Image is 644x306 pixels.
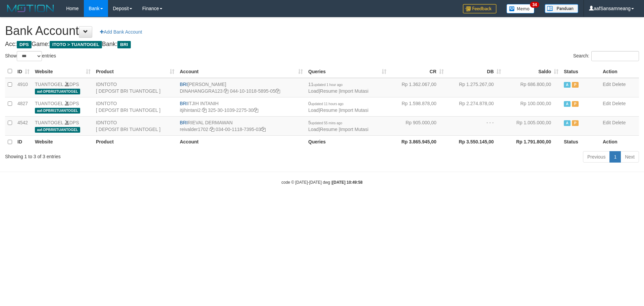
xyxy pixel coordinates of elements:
[332,180,363,185] strong: [DATE] 10:49:58
[446,78,504,97] td: Rp 1.275.267,00
[603,101,611,106] a: Edit
[93,97,177,116] td: IDNTOTO [ DEPOSIT BRI TUANTOGEL ]
[308,101,343,106] span: 0
[15,135,32,148] th: ID
[564,101,571,107] span: Active
[32,97,93,116] td: DPS
[603,82,611,87] a: Edit
[17,41,32,48] span: DPS
[180,88,223,94] a: DINAHANGGRA123
[621,151,639,163] a: Next
[275,88,280,94] a: Copy 044101018589505 to clipboard
[5,150,263,160] div: Showing 1 to 3 of 3 entries
[93,135,177,148] th: Product
[177,78,306,97] td: [PERSON_NAME] 044-10-1018-5895-05
[504,97,561,116] td: Rp 100.000,00
[254,107,258,113] a: Copy 325301039227530 to clipboard
[15,116,32,135] td: 4542
[561,135,600,148] th: Status
[340,107,368,113] a: Import Mutasi
[32,116,93,135] td: DPS
[15,97,32,116] td: 4827
[306,65,389,78] th: Queries: activate to sort column ascending
[600,135,639,148] th: Action
[340,88,368,94] a: Import Mutasi
[583,151,610,163] a: Previous
[308,107,319,113] a: Load
[177,97,306,116] td: ITJIH INTANIH 325-30-1039-2275-30
[117,41,130,48] span: BRI
[5,3,56,13] img: MOTION_logo.png
[224,88,228,94] a: Copy DINAHANGGRA123 to clipboard
[320,107,337,113] a: Resume
[32,78,93,97] td: DPS
[93,65,177,78] th: Product: activate to sort column ascending
[15,78,32,97] td: 4910
[93,116,177,135] td: IDNTOTO [ DEPOSIT BRI TUANTOGEL ]
[5,41,639,48] h4: Acc: Game: Bank:
[308,120,342,125] span: 5
[35,127,80,133] span: aaf-DPBRI5TUANTOGEL
[35,101,63,106] a: TUANTOGEL
[311,102,343,106] span: updated 11 hours ago
[561,65,600,78] th: Status
[180,107,201,113] a: itjihintani2
[35,82,63,87] a: TUANTOGEL
[572,101,579,107] span: Paused
[96,26,146,38] a: Add Bank Account
[35,89,80,94] span: aaf-DPBRI2TUANTOGEL
[17,51,42,61] select: Showentries
[504,78,561,97] td: Rp 686.800,00
[180,101,187,106] span: BRI
[35,108,80,114] span: aaf-DPBRI1TUANTOGEL
[320,127,337,132] a: Resume
[504,135,561,148] th: Rp 1.791.800,00
[603,120,611,125] a: Edit
[202,107,207,113] a: Copy itjihintani2 to clipboard
[446,135,504,148] th: Rp 3.550.145,00
[389,65,446,78] th: CR: activate to sort column ascending
[93,78,177,97] td: IDNTOTO [ DEPOSIT BRI TUANTOGEL ]
[446,97,504,116] td: Rp 2.274.878,00
[609,151,621,163] a: 1
[308,101,368,113] span: | |
[308,82,368,94] span: | |
[314,83,343,87] span: updated 1 hour ago
[5,24,639,38] h1: Bank Account
[180,82,187,87] span: BRI
[504,65,561,78] th: Saldo: activate to sort column ascending
[572,82,579,88] span: Paused
[308,88,319,94] a: Load
[504,116,561,135] td: Rp 1.005.000,00
[612,82,626,87] a: Delete
[591,51,639,61] input: Search:
[180,127,208,132] a: reivalder1702
[389,116,446,135] td: Rp 905.000,00
[180,120,187,125] span: BRI
[308,120,368,132] span: | |
[600,65,639,78] th: Action
[177,116,306,135] td: RIEVAL DERMAWAN 034-00-1118-7395-03
[530,2,539,8] span: 34
[32,65,93,78] th: Website: activate to sort column ascending
[15,65,32,78] th: ID: activate to sort column ascending
[389,78,446,97] td: Rp 1.362.067,00
[573,51,639,61] label: Search:
[389,97,446,116] td: Rp 1.598.878,00
[446,116,504,135] td: - - -
[32,135,93,148] th: Website
[177,135,306,148] th: Account
[320,88,337,94] a: Resume
[177,65,306,78] th: Account: activate to sort column ascending
[35,120,63,125] a: TUANTOGEL
[564,82,571,88] span: Active
[311,121,342,125] span: updated 55 mins ago
[572,120,579,126] span: Paused
[50,41,102,48] span: ITOTO > TUANTOGEL
[281,180,363,185] small: code © [DATE]-[DATE] dwg |
[564,120,571,126] span: Active
[612,101,626,106] a: Delete
[463,4,496,13] img: Feedback.jpg
[308,127,319,132] a: Load
[612,120,626,125] a: Delete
